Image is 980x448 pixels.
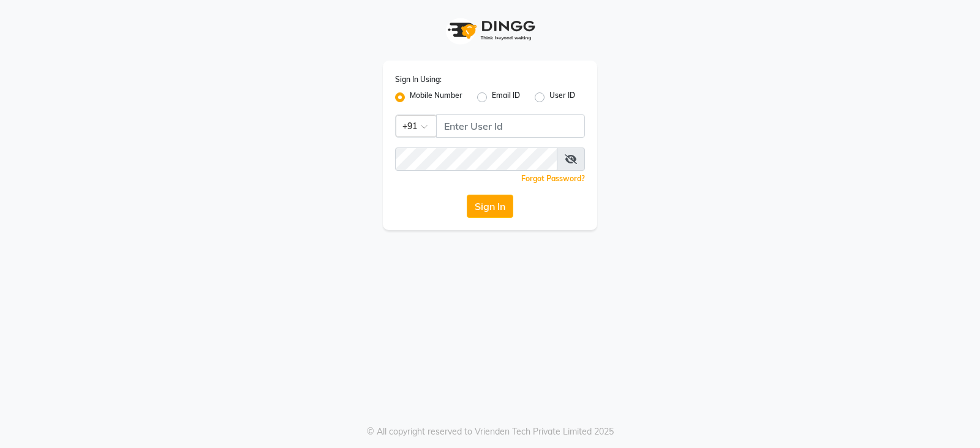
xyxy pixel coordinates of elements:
[492,90,520,105] label: Email ID
[521,174,585,183] a: Forgot Password?
[436,114,585,138] input: Username
[549,90,575,105] label: User ID
[441,12,539,48] img: logo1.svg
[395,147,557,171] input: Username
[410,90,462,105] label: Mobile Number
[395,74,442,85] label: Sign In Using:
[467,195,513,218] button: Sign In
